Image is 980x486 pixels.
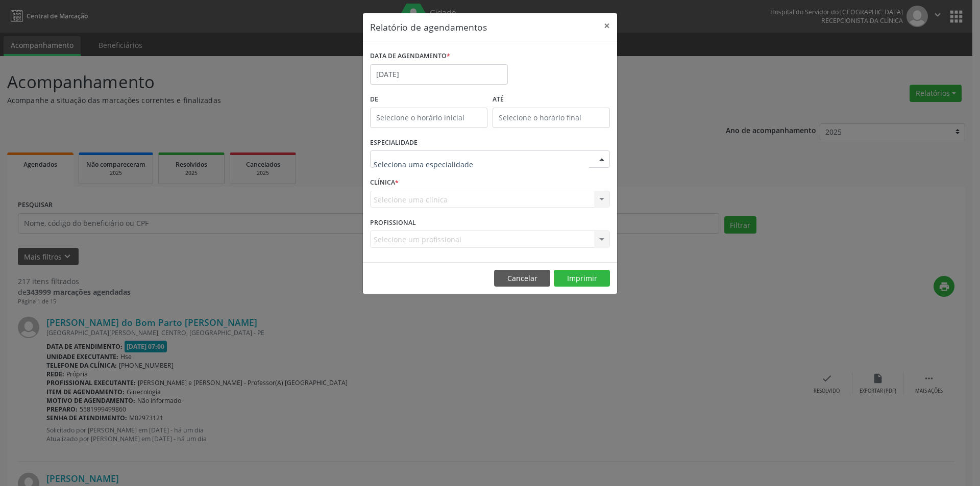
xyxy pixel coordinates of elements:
input: Selecione o horário final [493,108,610,128]
label: ESPECIALIDADE [370,135,418,151]
label: ATÉ [493,92,610,108]
input: Selecione uma data ou intervalo [370,64,508,85]
h5: Relatório de agendamentos [370,20,487,34]
label: De [370,92,487,108]
input: Seleciona uma especialidade [374,154,589,174]
label: DATA DE AGENDAMENTO [370,48,450,64]
button: Close [597,13,617,38]
input: Selecione o horário inicial [370,108,487,128]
